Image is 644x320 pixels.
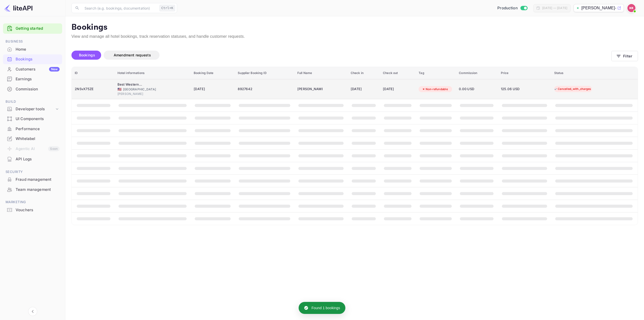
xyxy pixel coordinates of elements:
[71,22,638,32] p: Bookings
[3,134,62,144] div: Whitelabel
[114,53,151,57] span: Amendment requests
[3,54,62,64] div: Bookings
[459,86,495,92] span: 0.00 USD
[311,305,340,310] p: Found 1 bookings
[16,187,60,193] div: Team management
[3,185,62,194] a: Team management
[72,67,638,225] table: booking table
[3,175,62,184] a: Fraud management
[16,56,60,62] div: Bookings
[383,85,413,93] div: [DATE]
[456,67,498,79] th: Commission
[380,67,416,79] th: Check out
[82,3,157,13] input: Search (e.g. bookings, documentation)
[551,86,594,92] div: Cancelled_with_charges
[3,154,62,164] div: API Logs
[501,86,526,92] span: 125.06 USD
[117,88,122,91] span: United States of America
[71,33,638,40] p: View and manage all hotel bookings, track reservation statuses, and handle customer requests.
[294,67,348,79] th: Full Name
[542,6,567,10] div: [DATE] — [DATE]
[235,67,294,79] th: Supplier Booking ID
[194,86,232,92] span: [DATE]
[3,169,62,175] span: Security
[3,45,62,54] div: Home
[117,87,188,92] div: [GEOGRAPHIC_DATA]
[16,26,60,31] a: Getting started
[16,177,60,183] div: Fraud management
[72,67,114,79] th: ID
[3,185,62,195] div: Team management
[3,134,62,143] a: Whitelabel
[16,76,60,82] div: Earnings
[159,5,175,11] div: Ctrl+K
[16,47,60,52] div: Home
[551,67,638,79] th: Status
[16,136,60,142] div: Whitelabel
[16,126,60,132] div: Performance
[16,106,55,112] div: Developer tools
[3,74,62,84] div: Earnings
[3,114,62,123] a: UI Components
[416,67,456,79] th: Tag
[16,116,60,122] div: UI Components
[114,67,191,79] th: Hotel informations
[16,207,60,213] div: Vouchers
[627,4,635,12] img: Kobus Roux
[297,85,323,93] div: Dennis Butler
[3,124,62,134] div: Performance
[3,205,62,215] a: Vouchers
[79,53,95,57] span: Bookings
[3,205,62,215] div: Vouchers
[348,67,380,79] th: Check in
[117,82,143,87] div: Best Western Executive Inn
[3,199,62,205] span: Marketing
[351,85,377,93] div: [DATE]
[3,84,62,94] a: Commission
[495,5,529,11] div: Switch to Sandbox mode
[419,86,451,92] div: Non-refundable
[4,4,32,12] img: LiteAPI logo
[3,74,62,84] a: Earnings
[3,45,62,54] a: Home
[49,67,60,72] div: New
[75,85,111,93] div: 2NSvX75ZE
[191,67,235,79] th: Booking Date
[238,85,291,93] div: 8927642
[611,51,638,61] button: Filter
[3,64,62,74] a: CustomersNew
[3,105,62,114] div: Developer tools
[3,175,62,185] div: Fraud management
[16,66,60,72] div: Customers
[28,307,37,316] button: Collapse navigation
[3,54,62,64] a: Bookings
[498,67,551,79] th: Price
[71,51,611,60] div: account-settings tabs
[16,156,60,162] div: API Logs
[117,92,188,96] div: [PERSON_NAME]
[3,124,62,133] a: Performance
[497,5,518,11] span: Production
[3,23,62,34] div: Getting started
[581,5,616,11] p: [PERSON_NAME]-unbrg.[PERSON_NAME]...
[3,39,62,44] span: Business
[3,154,62,164] a: API Logs
[16,86,60,92] div: Commission
[3,99,62,104] span: Build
